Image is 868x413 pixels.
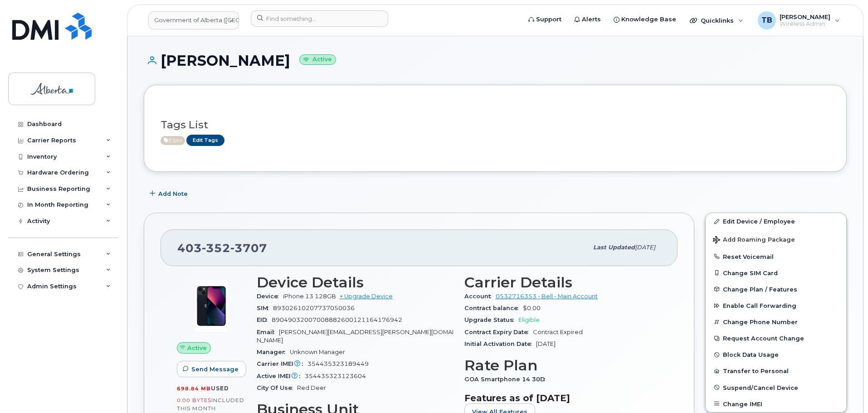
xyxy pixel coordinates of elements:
[257,316,272,323] span: EID
[464,316,518,323] span: Upgrade Status
[536,340,556,347] span: [DATE]
[706,363,846,379] button: Transfer to Personal
[464,305,523,311] span: Contract balance
[257,329,279,335] span: Email
[706,213,846,229] a: Edit Device / Employee
[464,329,533,335] span: Contract Expiry Date
[464,274,661,291] h3: Carrier Details
[464,293,496,300] span: Account
[187,344,207,352] span: Active
[273,305,355,311] span: 89302610207737050036
[283,293,336,300] span: iPhone 13 128GB
[706,281,846,297] button: Change Plan / Features
[211,385,229,392] span: used
[518,316,540,323] span: Eligible
[723,286,797,292] span: Change Plan / Features
[713,236,795,245] span: Add Roaming Package
[257,293,283,300] span: Device
[177,361,246,377] button: Send Message
[706,230,846,248] button: Add Roaming Package
[161,136,185,145] span: Active
[635,244,655,251] span: [DATE]
[706,330,846,346] button: Request Account Change
[290,349,345,355] span: Unknown Manager
[177,397,211,403] span: 0.00 Bytes
[297,384,326,391] span: Red Deer
[177,397,244,412] span: included this month
[523,305,541,311] span: $0.00
[144,53,847,68] h1: [PERSON_NAME]
[186,135,224,146] a: Edit Tags
[257,384,297,391] span: City Of Use
[305,373,366,379] span: 354435323123604
[706,314,846,330] button: Change Phone Number
[464,393,661,403] h3: Features as of [DATE]
[464,357,661,374] h3: Rate Plan
[257,360,307,367] span: Carrier IMEI
[230,241,267,255] span: 3707
[464,340,536,347] span: Initial Activation Date
[202,241,230,255] span: 352
[706,346,846,363] button: Block Data Usage
[706,265,846,281] button: Change SIM Card
[340,293,393,300] a: + Upgrade Device
[257,329,454,344] span: [PERSON_NAME][EMAIL_ADDRESS][PERSON_NAME][DOMAIN_NAME]
[257,349,290,355] span: Manager
[299,54,336,65] small: Active
[257,274,454,291] h3: Device Details
[723,302,796,309] span: Enable Call Forwarding
[723,384,798,391] span: Suspend/Cancel Device
[464,376,550,383] span: GOA Smartphone 14 30D
[177,385,211,392] span: 698.84 MB
[161,119,830,131] h3: Tags List
[272,316,402,323] span: 89049032007008882600121164176942
[706,297,846,314] button: Enable Call Forwarding
[307,360,369,367] span: 354435323189449
[144,185,195,202] button: Add Note
[706,248,846,265] button: Reset Voicemail
[177,241,267,255] span: 403
[593,244,635,251] span: Last updated
[706,379,846,396] button: Suspend/Cancel Device
[184,279,239,333] img: image20231002-3703462-1ig824h.jpeg
[533,329,583,335] span: Contract Expired
[257,305,273,311] span: SIM
[191,365,239,374] span: Send Message
[257,373,305,379] span: Active IMEI
[496,293,598,300] a: 0532716353 - Bell - Main Account
[706,396,846,412] button: Change IMEI
[158,189,188,198] span: Add Note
